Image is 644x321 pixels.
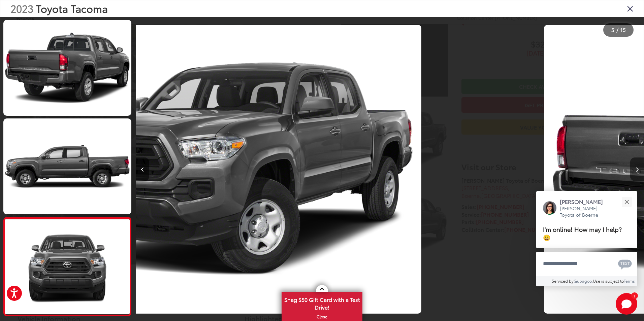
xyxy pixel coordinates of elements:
[619,194,634,209] button: Close
[634,294,635,297] span: 1
[616,293,637,315] svg: Start Chat
[616,293,637,315] button: Toggle Chat Window
[620,26,626,33] span: 15
[10,1,33,15] span: 2023
[560,205,610,218] p: [PERSON_NAME] Toyota of Boerne
[593,278,624,284] span: Use is subject to
[136,157,149,181] button: Previous image
[627,4,634,13] i: Close gallery
[282,292,362,313] span: Snag $50 Gift Card with a Test Drive!
[616,28,619,32] span: /
[536,252,637,276] textarea: Type your message
[616,256,634,271] button: Chat with SMS
[536,191,637,286] div: Close[PERSON_NAME][PERSON_NAME] Toyota of BoerneI'm online! How may I help? 😀Type your messageCha...
[2,19,133,117] img: 2023 Toyota Tacoma SR5
[543,224,622,242] span: I'm online! How may I help? 😀
[574,278,593,284] a: Gubagoo.
[618,259,632,270] svg: Text
[4,219,131,314] img: 2023 Toyota Tacoma SR5
[630,157,644,181] button: Next image
[2,117,133,215] img: 2023 Toyota Tacoma SR5
[611,26,614,33] span: 5
[560,198,610,205] p: [PERSON_NAME]
[552,278,574,284] span: Serviced by
[36,1,108,15] span: Toyota Tacoma
[624,278,635,284] a: Terms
